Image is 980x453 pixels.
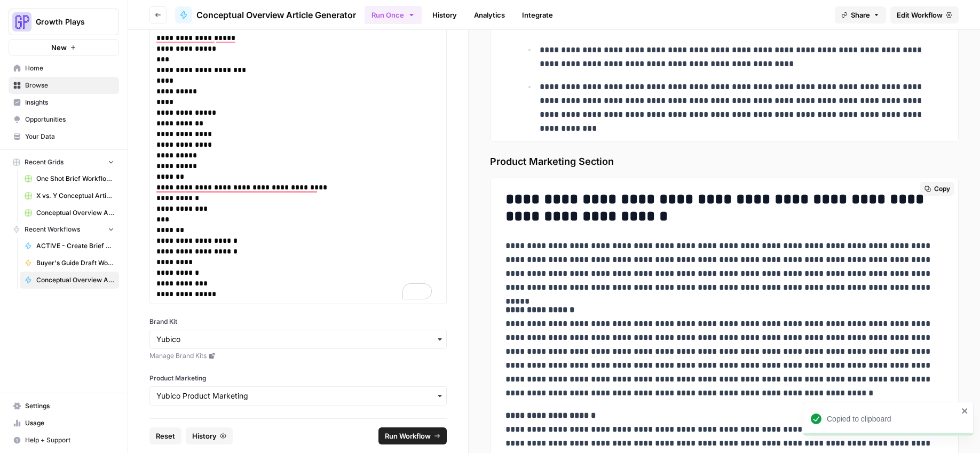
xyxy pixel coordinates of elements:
a: Integrate [516,6,559,23]
a: Your Data [9,128,119,145]
a: Settings [9,398,119,415]
span: Opportunities [25,115,114,124]
span: ACTIVE - Create Brief Workflow [36,241,114,251]
span: History [192,431,217,441]
span: Insights [25,98,114,107]
span: Run Workflow [385,431,431,441]
span: X vs. Y Conceptual Articles [36,191,114,201]
span: Usage [25,418,114,428]
a: Analytics [468,6,511,23]
span: Copy [934,184,950,194]
span: Recent Workflows [25,225,80,234]
div: Copied to clipboard [827,414,958,424]
span: Product Marketing Section [490,154,959,169]
span: Conceptual Overview Article Generator [36,275,114,285]
a: Conceptual Overview Article Generator [175,6,356,23]
input: Yubico [156,334,440,345]
a: Opportunities [9,111,119,128]
a: Buyer's Guide Draft Workflow [20,255,119,272]
span: Settings [25,401,114,411]
a: ACTIVE - Create Brief Workflow [20,237,119,255]
span: Buyer's Guide Draft Workflow [36,258,114,268]
span: Home [25,63,114,73]
button: Recent Grids [9,154,119,170]
a: Conceptual Overview Article Grid [20,204,119,221]
button: Copy [920,182,954,196]
a: Usage [9,415,119,432]
span: Share [851,10,870,20]
a: Conceptual Overview Article Generator [20,272,119,289]
button: Reset [149,427,181,444]
a: Manage Brand Kits [149,351,447,361]
span: Browse [25,81,114,90]
span: Conceptual Overview Article Generator [196,9,356,21]
button: New [9,39,119,55]
button: Run Once [365,6,422,24]
a: One Shot Brief Workflow Grid [20,170,119,187]
img: Growth Plays Logo [12,12,31,31]
button: History [186,427,233,444]
button: Run Workflow [378,427,447,444]
a: Edit Workflow [890,6,959,23]
span: Growth Plays [36,17,100,27]
span: One Shot Brief Workflow Grid [36,174,114,184]
span: Recent Grids [25,157,64,167]
button: Share [835,6,886,23]
button: Help + Support [9,432,119,449]
button: Recent Workflows [9,221,119,237]
a: X vs. Y Conceptual Articles [20,187,119,204]
label: Brand Kit [149,317,447,327]
span: Help + Support [25,435,114,445]
button: Workspace: Growth Plays [9,9,119,35]
label: Product Marketing [149,373,447,383]
a: Home [9,60,119,77]
span: Your Data [25,132,114,141]
input: Yubico Product Marketing [156,391,440,401]
a: Insights [9,94,119,111]
a: History [426,6,463,23]
span: Reset [156,431,175,441]
span: Conceptual Overview Article Grid [36,208,114,218]
button: close [961,407,969,415]
span: Edit Workflow [897,10,943,20]
span: New [51,42,67,53]
a: Browse [9,77,119,94]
